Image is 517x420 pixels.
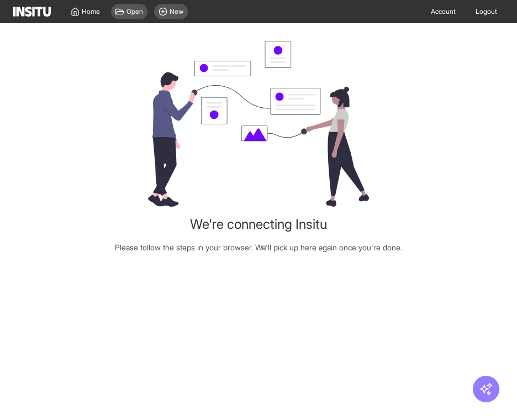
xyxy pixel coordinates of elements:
span: Open [126,7,143,16]
img: Logo [13,7,51,17]
h1: We're connecting Insitu [190,216,327,233]
span: Home [82,7,100,16]
span: New [170,7,183,16]
p: Please follow the steps in your browser. We'll pick up here again once you're done. [115,242,402,253]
